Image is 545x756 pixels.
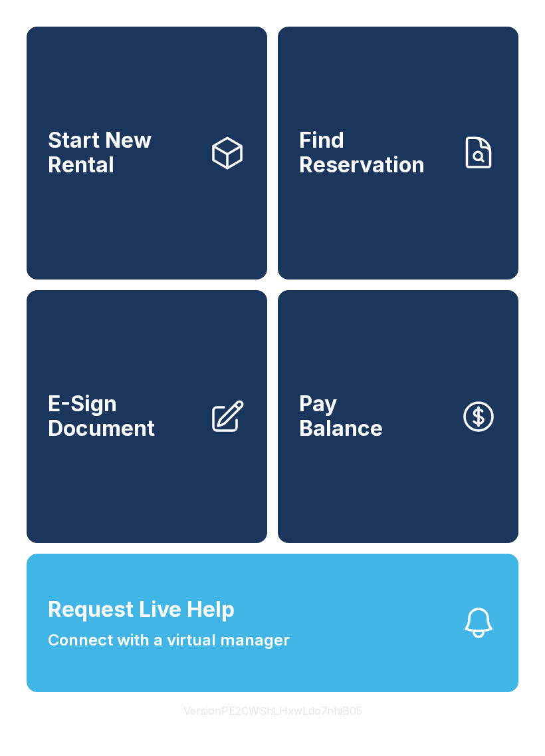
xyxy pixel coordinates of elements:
a: PayBalance [278,290,518,543]
span: Connect with a virtual manager [48,628,290,652]
a: Start New Rental [27,27,267,280]
span: Pay Balance [299,392,383,441]
span: E-Sign Document [48,392,198,441]
a: E-Sign Document [27,290,267,543]
span: Request Live Help [48,594,235,626]
a: Find Reservation [278,27,518,280]
span: Find Reservation [299,128,449,177]
button: Request Live HelpConnect with a virtual manager [27,554,518,692]
button: VersionPE2CWShLHxwLdo7nhiB05 [173,692,373,729]
span: Start New Rental [48,128,198,177]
